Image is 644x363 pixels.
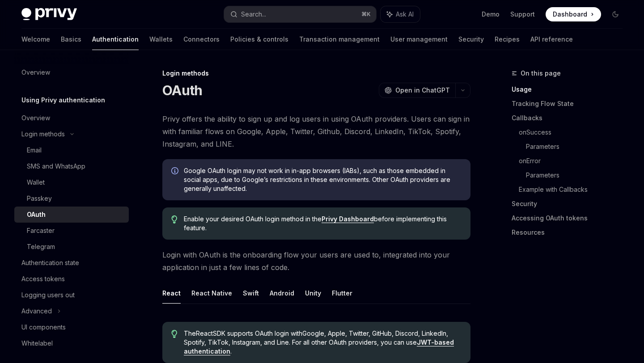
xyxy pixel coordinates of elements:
[183,29,220,50] a: Connectors
[162,82,202,98] h1: OAuth
[510,10,535,19] a: Support
[27,177,45,188] div: Wallet
[553,10,587,19] span: Dashboard
[526,139,630,154] a: Parameters
[14,158,129,174] a: SMS and WhatsApp
[521,68,561,79] span: On this page
[519,154,630,168] a: onError
[14,239,129,255] a: Telegram
[395,86,450,95] span: Open in ChatGPT
[495,29,520,50] a: Recipes
[14,142,129,158] a: Email
[27,209,46,220] div: OAuth
[14,335,129,351] a: Whitelabel
[171,215,178,224] svg: Tip
[27,193,52,204] div: Passkey
[381,6,420,22] button: Ask AI
[14,190,129,207] a: Passkey
[14,207,129,223] a: OAuth
[512,111,630,125] a: Callbacks
[530,29,573,50] a: API reference
[21,95,105,106] h5: Using Privy authentication
[305,283,321,304] button: Unity
[546,7,601,21] a: Dashboard
[14,319,129,335] a: UI components
[162,69,470,78] div: Login methods
[482,10,500,19] a: Demo
[230,29,288,50] a: Policies & controls
[512,97,630,111] a: Tracking Flow State
[184,329,462,356] span: The React SDK supports OAuth login with Google, Apple, Twitter, GitHub, Discord, LinkedIn, Spotif...
[519,182,630,197] a: Example with Callbacks
[92,29,139,50] a: Authentication
[21,290,75,300] div: Logging users out
[21,322,66,333] div: UI components
[162,113,470,150] span: Privy offers the ability to sign up and log users in using OAuth providers. Users can sign in wit...
[241,9,266,20] div: Search...
[21,274,65,284] div: Access tokens
[184,166,462,193] span: Google OAuth login may not work in in-app browsers (IABs), such as those embedded in social apps,...
[21,129,65,139] div: Login methods
[14,271,129,287] a: Access tokens
[512,225,630,240] a: Resources
[21,257,79,268] div: Authentication state
[361,11,371,18] span: ⌘ K
[512,211,630,225] a: Accessing OAuth tokens
[512,197,630,211] a: Security
[14,255,129,271] a: Authentication state
[171,167,180,176] svg: Info
[512,82,630,97] a: Usage
[608,7,623,21] button: Toggle dark mode
[519,125,630,139] a: onSuccess
[14,64,129,80] a: Overview
[299,29,380,50] a: Transaction management
[21,67,50,78] div: Overview
[61,29,81,50] a: Basics
[184,215,462,232] span: Enable your desired OAuth login method in the before implementing this feature.
[14,287,129,303] a: Logging users out
[14,223,129,239] a: Farcaster
[526,168,630,182] a: Parameters
[21,113,50,123] div: Overview
[396,10,414,19] span: Ask AI
[243,283,259,304] button: Swift
[322,215,374,223] a: Privy Dashboard
[270,283,294,304] button: Android
[21,306,52,317] div: Advanced
[162,249,470,274] span: Login with OAuth is the onboarding flow your users are used to, integrated into your application ...
[21,338,53,349] div: Whitelabel
[332,283,352,304] button: Flutter
[171,330,178,338] svg: Tip
[27,241,55,252] div: Telegram
[379,83,455,98] button: Open in ChatGPT
[27,225,55,236] div: Farcaster
[224,6,376,22] button: Search...⌘K
[458,29,484,50] a: Security
[149,29,173,50] a: Wallets
[390,29,448,50] a: User management
[21,29,50,50] a: Welcome
[27,145,42,156] div: Email
[14,110,129,126] a: Overview
[21,8,77,21] img: dark logo
[162,283,181,304] button: React
[27,161,85,172] div: SMS and WhatsApp
[14,174,129,190] a: Wallet
[191,283,232,304] button: React Native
